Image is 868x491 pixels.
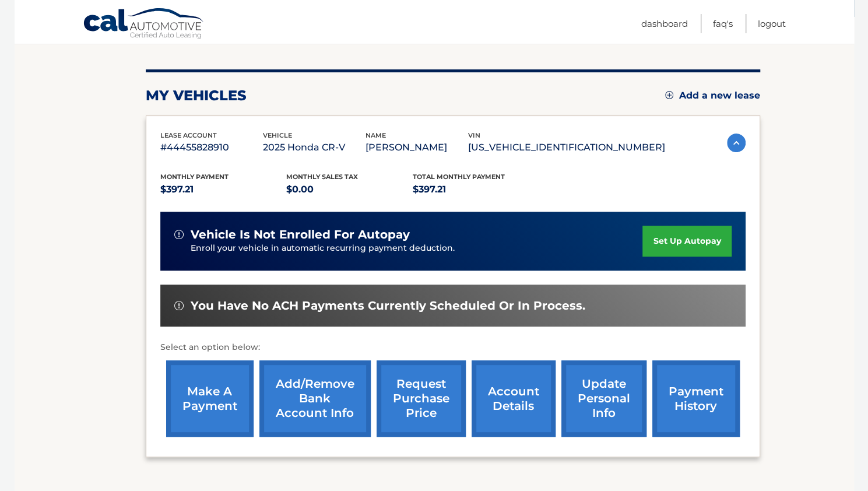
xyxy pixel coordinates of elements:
[472,360,556,437] a: account details
[713,14,733,33] a: FAQ's
[377,360,466,437] a: request purchase price
[174,301,184,310] img: alert-white.svg
[641,14,688,33] a: Dashboard
[366,131,386,139] span: name
[665,91,673,99] img: add.svg
[413,173,505,181] span: Total Monthly Payment
[286,181,413,198] p: $0.00
[263,131,292,139] span: vehicle
[758,14,786,33] a: Logout
[366,139,468,156] p: [PERSON_NAME]
[642,226,731,257] a: set up autopay
[160,131,217,139] span: lease account
[468,139,665,156] p: [US_VEHICLE_IDENTIFICATION_NUMBER]
[259,360,371,437] a: Add/Remove bank account info
[174,230,184,239] img: alert-white.svg
[652,360,740,437] a: payment history
[83,8,205,41] a: Cal Automotive
[160,341,746,355] p: Select an option below:
[191,227,410,242] span: vehicle is not enrolled for autopay
[146,87,247,104] h2: my vehicles
[727,134,746,152] img: accordion-active.svg
[160,139,263,156] p: #44455828910
[286,173,358,181] span: Monthly sales Tax
[413,181,539,198] p: $397.21
[665,90,760,101] a: Add a new lease
[191,299,585,313] span: You have no ACH payments currently scheduled or in process.
[468,131,480,139] span: vin
[160,181,287,198] p: $397.21
[561,360,646,437] a: update personal info
[160,173,229,181] span: Monthly Payment
[263,139,366,156] p: 2025 Honda CR-V
[191,242,643,255] p: Enroll your vehicle in automatic recurring payment deduction.
[166,360,254,437] a: make a payment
